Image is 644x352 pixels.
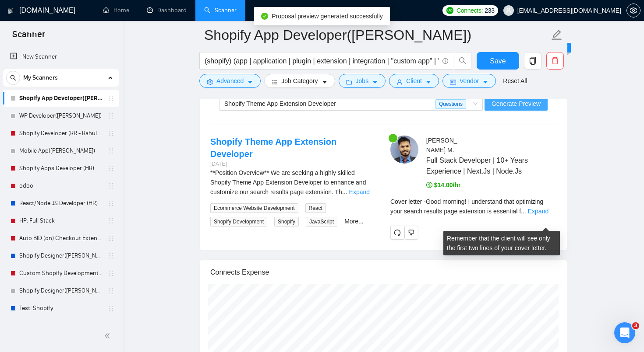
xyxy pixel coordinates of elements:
[210,260,556,285] div: Connects Expense
[247,79,253,85] span: caret-down
[3,48,119,66] li: New Scanner
[426,182,432,188] span: dollar
[58,272,117,307] button: Messages
[139,293,153,300] span: Help
[435,99,466,109] span: Questions
[210,169,366,195] span: **Position Overview** We are seeking a highly skilled Shopify Theme App Extension Developer to en...
[18,199,146,209] div: We typically reply in under a minute
[372,79,378,85] span: caret-down
[207,79,213,85] span: setting
[204,7,237,14] a: searchScanner
[210,168,376,197] div: **Position Overview** We are seeking a highly skilled Shopify Theme App Extension Developer to en...
[19,230,103,247] a: Auto BID (on) Checkout Extension Shopify - RR
[339,74,386,88] button: folderJobscaret-down
[108,165,115,172] span: holder
[614,322,635,343] iframe: Intercom live chat
[19,293,39,300] span: Home
[5,28,52,46] span: Scanner
[18,17,32,31] img: logo
[272,13,383,20] span: Proposal preview generated successfully
[281,76,318,86] span: Job Category
[443,231,560,255] div: Remember that the client will see only the first two lines of your cover letter.
[305,203,326,213] span: React
[216,76,244,86] span: Advanced
[204,24,549,46] input: Scanner name...
[346,79,352,85] span: folder
[210,203,298,213] span: Ecommerce Website Development
[108,182,115,189] span: holder
[391,229,404,236] span: redo
[454,57,471,65] span: search
[454,52,471,70] button: search
[210,137,336,159] a: Shopify Theme App Extension Developer
[390,136,418,164] img: c101DRrVJsgVTXvh8BjBFALpiBSarC1Ex7nQ5JNMvLdIi2wZZiXTMJ_e9C65yCHmVg
[528,208,548,215] a: Expand
[9,183,166,216] div: Send us a messageWe typically reply in under a minute
[19,107,103,125] a: WP Developer([PERSON_NAME])
[390,226,404,240] button: redo
[127,14,145,31] img: Profile image for Dima
[224,100,336,107] span: Shopify Theme App Extension Developer
[18,107,158,122] p: How can we help?
[306,217,337,227] span: JavaScript
[390,197,556,216] div: Remember that the client will see only the first two lines of your cover letter.
[18,140,157,149] div: Recent message
[396,79,403,85] span: user
[551,29,563,41] span: edit
[492,99,541,108] span: Generate Preview
[264,74,335,88] button: barsJob Categorycaret-down
[13,224,163,242] button: Search for help
[104,331,113,340] span: double-left
[524,57,541,65] span: copy
[23,69,58,87] span: My Scanners
[426,181,461,188] span: $14.00/hr
[108,305,115,312] span: holder
[108,95,115,102] span: holder
[503,76,527,86] a: Reset All
[490,56,506,66] span: Save
[442,74,496,88] button: idcardVendorcaret-down
[426,137,457,153] span: [PERSON_NAME] M .
[103,7,129,14] a: homeHome
[485,6,494,15] span: 233
[342,188,347,195] span: ...
[19,142,103,160] a: Mobile App([PERSON_NAME])
[442,58,448,64] span: info-circle
[274,217,299,227] span: Shopify
[10,48,112,66] a: New Scanner
[460,76,479,86] span: Vendor
[147,7,187,14] a: dashboardDashboard
[19,300,103,317] a: Test: Shopify
[446,7,453,14] img: upwork-logo.png
[19,177,103,195] a: odoo
[19,90,103,107] a: Shopify App Developer([PERSON_NAME])
[151,14,166,30] div: Close
[117,272,175,307] button: Help
[108,147,115,154] span: holder
[13,245,163,271] div: ✅ How To: Connect your agency to [DOMAIN_NAME]
[406,76,422,86] span: Client
[19,212,103,230] a: HP: Full Stack
[344,218,364,225] a: More...
[425,79,432,85] span: caret-down
[19,195,103,212] a: React/Node JS Developer (HR)
[426,155,531,177] span: Full Stack Developer | 10+ Years Experience | Next.Js | Node.Js
[39,162,55,171] div: Dima
[9,146,166,178] div: Profile image for DimaRate your conversationDima•[DATE]
[356,76,369,86] span: Jobs
[408,229,414,236] span: dislike
[110,14,128,31] img: Profile image for Mariia
[18,190,146,199] div: Send us a message
[108,112,115,119] span: holder
[205,56,439,66] input: Search Freelance Jobs...
[482,79,488,85] span: caret-down
[521,208,526,215] span: ...
[210,160,376,168] div: [DATE]
[632,322,639,329] span: 3
[349,188,370,195] a: Expand
[108,287,115,294] span: holder
[456,6,483,15] span: Connects:
[199,74,261,88] button: settingAdvancedcaret-down
[19,247,103,265] a: Shopify Designer([PERSON_NAME])
[108,130,115,137] span: holder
